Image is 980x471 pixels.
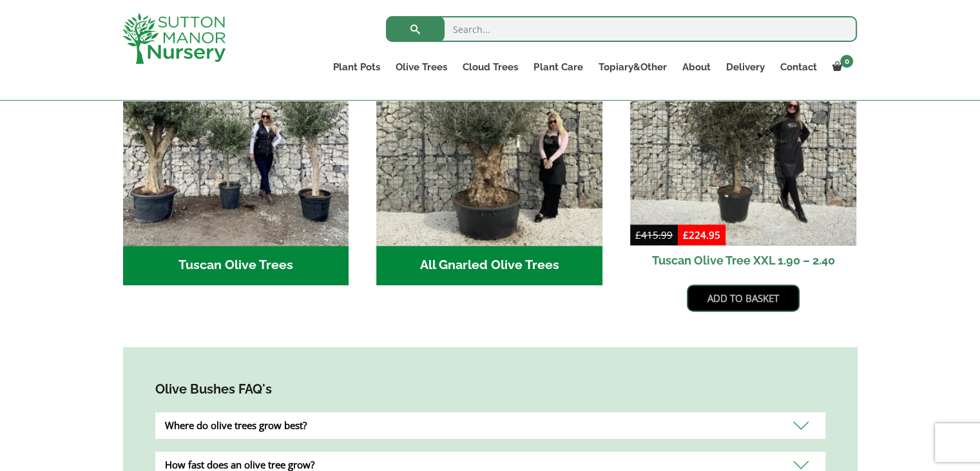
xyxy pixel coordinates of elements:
[590,58,674,76] a: Topiary&Other
[683,228,720,241] bdi: 224.95
[123,19,349,246] img: Tuscan Olive Trees
[376,19,602,285] a: Visit product category All Gnarled Olive Trees
[388,58,455,76] a: Olive Trees
[376,19,602,246] img: All Gnarled Olive Trees
[630,246,856,275] h2: Tuscan Olive Tree XXL 1.90 – 2.40
[376,246,602,286] h2: All Gnarled Olive Trees
[772,58,824,76] a: Contact
[630,19,856,275] a: Sale! Tuscan Olive Tree XXL 1.90 – 2.40
[526,58,590,76] a: Plant Care
[718,58,772,76] a: Delivery
[122,13,226,64] img: logo
[687,285,800,312] a: Add to basket: “Tuscan Olive Tree XXL 1.90 - 2.40”
[674,58,718,76] a: About
[455,58,526,76] a: Cloud Trees
[386,16,857,42] input: Search...
[683,228,689,241] span: £
[155,379,825,399] h4: Olive Bushes FAQ's
[635,228,641,241] span: £
[635,228,673,241] bdi: 415.99
[155,412,825,439] div: Where do olive trees grow best?
[824,58,857,76] a: 0
[123,246,349,286] h2: Tuscan Olive Trees
[123,19,349,285] a: Visit product category Tuscan Olive Trees
[630,19,856,246] img: Tuscan Olive Tree XXL 1.90 - 2.40
[840,55,853,68] span: 0
[325,58,388,76] a: Plant Pots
